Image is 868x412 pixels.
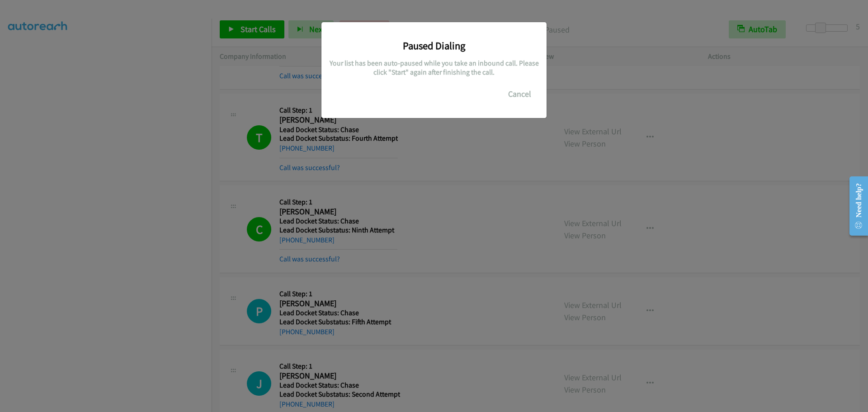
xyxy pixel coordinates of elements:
[328,59,540,76] h5: Your list has been auto-paused while you take an inbound call. Please click "Start" again after f...
[328,39,540,52] h3: Paused Dialing
[842,170,868,242] iframe: Resource Center
[500,85,540,103] button: Cancel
